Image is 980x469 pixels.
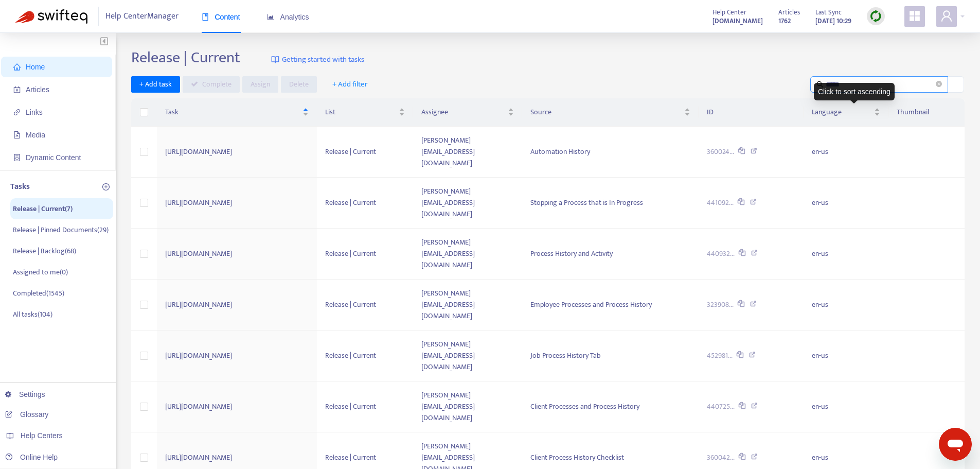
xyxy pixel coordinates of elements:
[804,331,888,381] td: en-us
[804,127,888,178] td: en-us
[5,453,58,461] a: Online Help
[202,13,209,21] span: book
[707,401,735,412] span: 440725...
[5,390,45,398] a: Settings
[5,410,48,419] a: Glossary
[413,331,522,381] td: [PERSON_NAME][EMAIL_ADDRESS][DOMAIN_NAME]
[271,56,279,64] img: image-link
[522,98,699,127] th: Source
[13,224,109,235] p: Release | Pinned Documents ( 29 )
[888,98,965,127] th: Thumbnail
[202,13,240,21] span: Content
[413,178,522,229] td: [PERSON_NAME][EMAIL_ADDRESS][DOMAIN_NAME]
[157,127,317,178] td: [URL][DOMAIN_NAME]
[102,183,110,190] span: plus-circle
[413,381,522,432] td: [PERSON_NAME][EMAIL_ADDRESS][DOMAIN_NAME]
[157,178,317,229] td: [URL][DOMAIN_NAME]
[26,85,49,94] span: Articles
[530,451,624,463] span: Client Process History Checklist
[712,15,763,27] a: [DOMAIN_NAME]
[183,76,240,93] button: Complete
[530,299,652,310] span: Employee Processes and Process History
[804,98,888,127] th: Language
[939,428,972,461] iframe: Button to launch messaging window
[908,10,921,22] span: appstore
[707,299,734,310] span: 323908...
[814,83,895,100] div: Click to sort ascending
[332,78,368,91] span: + Add filter
[165,107,301,118] span: Task
[815,15,851,27] strong: [DATE] 10:29
[530,197,643,209] span: Stopping a Process that is In Progress
[530,248,613,259] span: Process History and Activity
[317,331,413,381] td: Release | Current
[13,246,76,256] p: Release | Backlog ( 68 )
[325,76,376,93] button: + Add filter
[317,280,413,331] td: Release | Current
[530,401,639,412] span: Client Processes and Process History
[157,381,317,432] td: [URL][DOMAIN_NAME]
[139,79,172,90] span: + Add task
[267,13,274,21] span: area-chart
[317,178,413,229] td: Release | Current
[699,98,804,127] th: ID
[317,229,413,280] td: Release | Current
[804,280,888,331] td: en-us
[13,203,73,214] p: Release | Current ( 7 )
[707,248,735,259] span: 440932...
[13,154,21,161] span: container
[131,48,240,67] h2: Release | Current
[282,54,364,66] span: Getting started with tasks
[707,350,733,361] span: 452981...
[10,181,30,193] p: Tasks
[413,229,522,280] td: [PERSON_NAME][EMAIL_ADDRESS][DOMAIN_NAME]
[778,7,800,18] span: Articles
[869,10,882,23] img: sync.dc5367851b00ba804db3.png
[413,280,522,331] td: [PERSON_NAME][EMAIL_ADDRESS][DOMAIN_NAME]
[317,127,413,178] td: Release | Current
[936,79,942,89] span: close-circle
[281,76,317,93] button: Delete
[712,15,763,27] strong: [DOMAIN_NAME]
[271,48,364,71] a: Getting started with tasks
[804,178,888,229] td: en-us
[242,76,278,93] button: Assign
[936,81,942,87] span: close-circle
[804,229,888,280] td: en-us
[13,63,21,71] span: home
[325,107,397,118] span: List
[13,309,52,320] p: All tasks ( 104 )
[413,98,522,127] th: Assignee
[815,7,842,18] span: Last Sync
[812,107,872,118] span: Language
[26,131,45,139] span: Media
[157,331,317,381] td: [URL][DOMAIN_NAME]
[13,267,68,277] p: Assigned to me ( 0 )
[421,107,506,118] span: Assignee
[804,381,888,432] td: en-us
[940,10,953,22] span: user
[317,98,413,127] th: List
[530,350,601,361] span: Job Process History Tab
[131,76,180,93] button: + Add task
[26,108,43,116] span: Links
[707,452,735,463] span: 360042...
[21,431,63,440] span: Help Centers
[707,197,734,209] span: 441092...
[413,127,522,178] td: [PERSON_NAME][EMAIL_ADDRESS][DOMAIN_NAME]
[157,280,317,331] td: [URL][DOMAIN_NAME]
[317,381,413,432] td: Release | Current
[105,7,179,26] span: Help Center Manager
[157,229,317,280] td: [URL][DOMAIN_NAME]
[530,107,682,118] span: Source
[13,288,64,299] p: Completed ( 1545 )
[267,13,309,21] span: Analytics
[13,131,21,138] span: file-image
[816,81,824,88] span: search
[778,15,791,27] strong: 1762
[707,146,734,158] span: 360024...
[712,7,746,18] span: Help Center
[26,153,81,162] span: Dynamic Content
[15,9,87,24] img: Swifteq
[530,146,590,158] span: Automation History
